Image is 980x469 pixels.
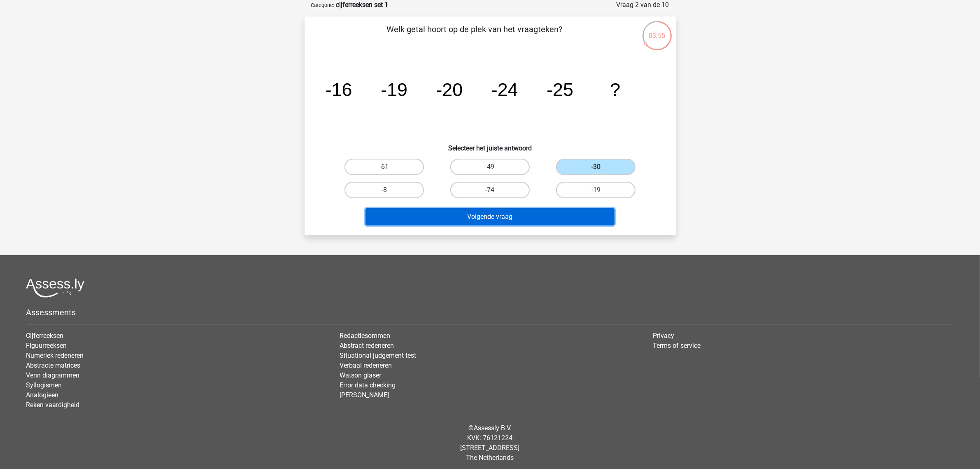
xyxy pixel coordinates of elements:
label: -19 [556,182,635,198]
tspan: -20 [436,79,463,100]
tspan: -25 [547,79,573,100]
small: Categorie: [311,2,335,8]
p: Welk getal hoort op de plek van het vraagteken? [318,23,632,48]
label: -30 [556,159,635,175]
a: Situational judgement test [340,352,416,359]
label: -49 [450,159,530,175]
a: Figuurreeksen [26,342,67,349]
a: Numeriek redeneren [26,352,84,359]
img: Assessly logo [26,278,84,298]
h6: Selecteer het juiste antwoord [318,138,663,152]
label: -8 [345,182,424,198]
tspan: -16 [325,79,352,100]
a: Privacy [653,332,674,340]
h5: Assessments [26,307,954,317]
a: Venn diagrammen [26,371,79,379]
tspan: -19 [381,79,407,100]
a: Error data checking [340,381,396,389]
a: Abstracte matrices [26,361,80,369]
tspan: -24 [491,79,518,100]
a: Terms of service [653,342,701,349]
a: Syllogismen [26,381,62,389]
a: Verbaal redeneren [340,361,392,369]
a: [PERSON_NAME] [340,391,389,399]
a: Abstract redeneren [340,342,394,349]
a: Reken vaardigheid [26,401,79,409]
button: Volgende vraag [365,208,615,225]
a: Watson glaser [340,371,381,379]
label: -61 [345,159,424,175]
a: Analogieen [26,391,58,399]
a: Redactiesommen [340,332,390,340]
div: 03:55 [642,20,673,41]
tspan: ? [610,79,620,100]
a: Assessly B.V. [474,424,512,432]
label: -74 [450,182,530,198]
strong: cijferreeksen set 1 [336,1,389,9]
a: Cijferreeksen [26,332,63,340]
